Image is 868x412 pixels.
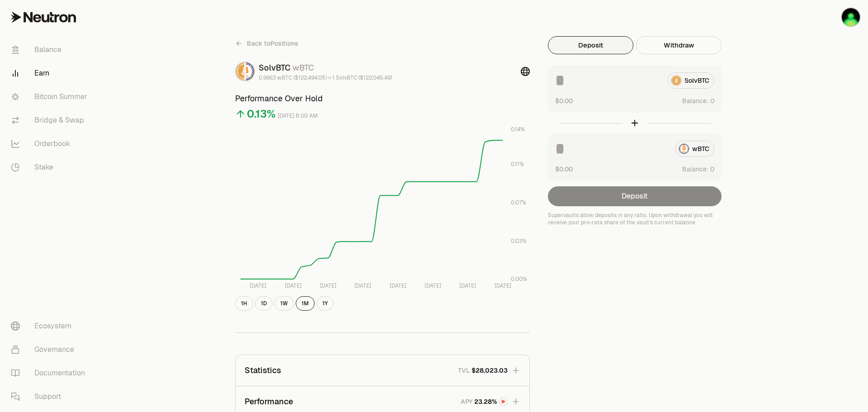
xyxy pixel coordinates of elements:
[511,237,527,245] tspan: 0.03%
[235,36,298,51] a: Back toPositions
[247,39,298,48] span: Back to Positions
[235,296,253,311] button: 1H
[4,38,98,62] a: Balance
[316,296,334,311] button: 1Y
[354,282,371,289] tspan: [DATE]
[4,338,98,361] a: Governance
[425,282,441,289] tspan: [DATE]
[236,355,529,386] button: StatisticsTVL$28,023.03
[548,212,722,226] p: Supervaults allow deposits in any ratio. Upon withdrawal you will receive your pro-rata share of ...
[285,282,302,289] tspan: [DATE]
[259,62,392,74] div: SolvBTC
[4,132,98,156] a: Orderbook
[555,96,573,105] button: $0.00
[499,398,507,406] img: NTRN
[548,36,633,54] button: Deposit
[474,397,508,407] button: NTRN
[555,164,573,174] button: $0.00
[320,282,336,289] tspan: [DATE]
[274,296,294,311] button: 1W
[296,296,315,311] button: 1M
[247,107,276,121] div: 0.13%
[4,156,98,179] a: Stake
[250,282,266,289] tspan: [DATE]
[636,36,722,54] button: Withdraw
[495,282,511,289] tspan: [DATE]
[4,314,98,338] a: Ecosystem
[511,199,526,206] tspan: 0.07%
[459,282,476,289] tspan: [DATE]
[511,126,525,133] tspan: 0.14%
[682,96,708,105] span: Balance:
[458,366,470,375] p: TVL
[682,165,708,174] span: Balance:
[511,161,524,168] tspan: 0.11%
[235,92,530,105] h3: Performance Over Hold
[842,8,860,26] img: Ledger
[472,366,508,375] span: $28,023.03
[245,395,293,408] p: Performance
[246,62,254,81] img: wBTC Logo
[292,62,314,73] span: wBTC
[245,364,281,377] p: Statistics
[390,282,406,289] tspan: [DATE]
[4,385,98,408] a: Support
[255,296,273,311] button: 1D
[278,111,318,121] div: [DATE] 8:00 AM
[511,275,527,283] tspan: 0.00%
[4,62,98,85] a: Earn
[4,109,98,132] a: Bridge & Swap
[461,397,472,407] p: APY
[259,74,392,81] div: 0.9963 wBTC ($122,494.05) = 1 SolvBTC ($122,045.49)
[4,361,98,385] a: Documentation
[236,62,244,81] img: SolvBTC Logo
[4,85,98,109] a: Bitcoin Summer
